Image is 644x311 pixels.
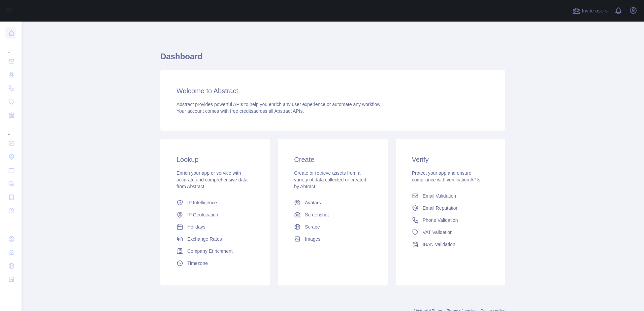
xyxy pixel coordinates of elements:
a: Email Reputation [409,202,492,214]
span: Timezone [187,260,208,267]
span: Company Enrichment [187,248,233,254]
a: VAT Validation [409,226,492,238]
span: Holidays [187,223,205,230]
h3: Verify [412,155,489,164]
a: Images [291,233,374,245]
span: Create or retrieve assets from a variety of data collected or created by Abtract [294,170,366,189]
a: Screenshot [291,209,374,221]
span: Invite users [582,7,608,15]
span: Email Reputation [423,205,459,211]
span: Protect your app and ensure compliance with verification APIs [412,170,480,182]
span: Enrich your app or service with accurate and comprehensive data from Abstract [176,170,248,189]
span: IP Intelligence [187,199,217,206]
div: ... [5,40,16,54]
span: IBAN Validation [423,241,455,248]
a: IP Geolocation [174,209,256,221]
span: Your account comes with across all Abstract APIs. [176,108,304,114]
h1: Dashboard [160,51,505,67]
span: IP Geolocation [187,211,218,218]
button: Invite users [571,5,609,16]
a: Holidays [174,221,256,233]
span: free credits [230,108,253,114]
a: IP Intelligence [174,197,256,209]
h3: Lookup [176,155,254,164]
span: Exchange Rates [187,236,222,242]
a: Timezone [174,257,256,269]
span: Email Validation [423,193,456,199]
span: Phone Validation [423,217,458,223]
h3: Create [294,155,371,164]
span: Scrape [305,223,320,230]
a: Exchange Rates [174,233,256,245]
span: Images [305,236,320,242]
h3: Welcome to Abstract. [176,86,489,96]
span: Abstract provides powerful APIs to help you enrich any user experience or automate any workflow. [176,102,382,107]
a: IBAN Validation [409,238,492,250]
div: ... [5,123,16,136]
a: Email Validation [409,190,492,202]
a: Phone Validation [409,214,492,226]
a: Scrape [291,221,374,233]
span: Avatars [305,199,321,206]
span: VAT Validation [423,229,453,236]
a: Avatars [291,197,374,209]
a: Company Enrichment [174,245,256,257]
span: Screenshot [305,211,329,218]
div: ... [5,218,16,232]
